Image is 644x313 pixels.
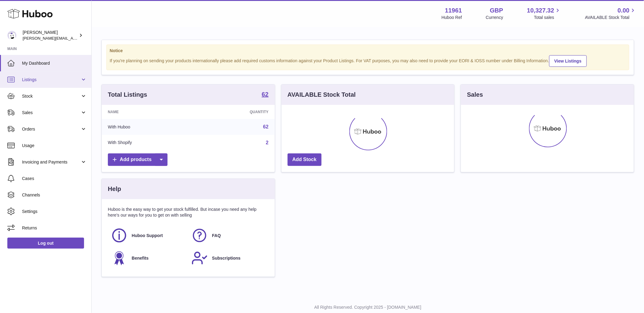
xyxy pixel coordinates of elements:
a: 2 [266,140,269,145]
th: Quantity [195,105,275,119]
span: Sales [22,110,80,116]
div: [PERSON_NAME] [23,30,78,41]
div: Huboo Ref [442,15,462,20]
span: Total sales [534,15,561,20]
span: 10,327.32 [527,6,554,15]
a: Add products [108,153,167,166]
td: With Shopify [102,135,195,151]
div: Currency [486,15,503,20]
h3: AVAILABLE Stock Total [288,91,356,99]
a: Log out [7,238,84,249]
strong: 62 [262,91,268,97]
h3: Help [108,185,121,193]
strong: GBP [490,6,503,15]
span: Orders [22,126,80,132]
div: If you're planning on sending your products internationally please add required customs informati... [110,54,626,67]
span: Listings [22,77,80,83]
strong: 11961 [445,6,462,15]
span: Settings [22,209,87,214]
strong: Notice [110,48,626,54]
span: Channels [22,192,87,198]
p: Huboo is the easy way to get your stock fulfilled. But incase you need any help here's our ways f... [108,207,269,218]
a: Benefits [111,250,185,266]
span: Cases [22,176,87,182]
span: AVAILABLE Stock Total [585,15,637,20]
span: Huboo Support [132,233,163,239]
span: Subscriptions [212,255,241,261]
span: [PERSON_NAME][EMAIL_ADDRESS][DOMAIN_NAME] [23,36,123,41]
a: FAQ [191,227,266,244]
span: My Dashboard [22,60,87,66]
img: raghav@transformative.in [7,31,17,40]
a: 62 [262,91,268,99]
span: Stock [22,93,80,99]
a: Huboo Support [111,227,185,244]
span: 0.00 [618,6,630,15]
span: FAQ [212,233,221,239]
p: All Rights Reserved. Copyright 2025 - [DOMAIN_NAME] [97,304,639,310]
a: Subscriptions [191,250,266,266]
a: 0.00 AVAILABLE Stock Total [585,6,637,20]
h3: Sales [467,91,483,99]
span: Invoicing and Payments [22,159,80,165]
h3: Total Listings [108,91,147,99]
th: Name [102,105,195,119]
a: Add Stock [288,153,322,166]
a: 62 [263,124,269,129]
span: Returns [22,225,87,231]
a: View Listings [549,55,587,67]
a: 10,327.32 Total sales [527,6,561,20]
span: Benefits [132,255,149,261]
span: Usage [22,143,87,149]
td: With Huboo [102,119,195,135]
